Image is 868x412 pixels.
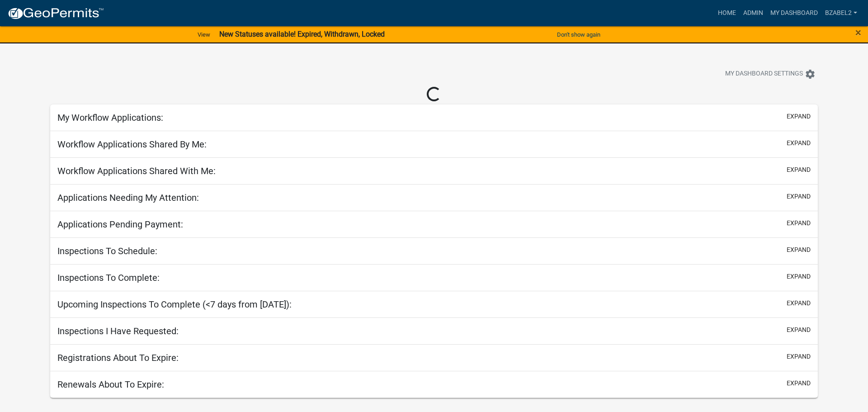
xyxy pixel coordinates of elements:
h5: Inspections I Have Requested: [57,326,179,336]
h5: Upcoming Inspections To Complete (<7 days from [DATE]): [57,299,292,310]
h5: Inspections To Complete: [57,272,160,283]
i: settings [805,69,816,80]
button: expand [787,245,811,255]
a: bzabel2 [821,5,861,22]
h5: My Workflow Applications: [57,112,163,123]
button: expand [787,192,811,201]
h5: Renewals About To Expire: [57,379,164,390]
button: expand [787,112,811,121]
h5: Applications Pending Payment: [57,219,183,230]
h5: Inspections To Schedule: [57,246,157,256]
h5: Workflow Applications Shared With Me: [57,166,216,176]
h5: Registrations About To Expire: [57,352,179,363]
h5: Applications Needing My Attention: [57,192,199,203]
button: expand [787,298,811,308]
strong: New Statuses available! Expired, Withdrawn, Locked [219,30,385,38]
a: View [194,27,214,42]
button: My Dashboard Settingssettings [718,65,823,83]
button: expand [787,218,811,228]
a: Home [714,5,740,22]
a: Admin [740,5,767,22]
button: expand [787,379,811,388]
a: My Dashboard [767,5,821,22]
span: × [855,26,861,39]
button: expand [787,325,811,335]
button: expand [787,165,811,175]
h5: Workflow Applications Shared By Me: [57,139,207,150]
button: Don't show again [553,27,604,42]
span: My Dashboard Settings [725,69,803,80]
button: expand [787,138,811,148]
button: Close [855,27,861,38]
button: expand [787,352,811,361]
button: expand [787,272,811,281]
